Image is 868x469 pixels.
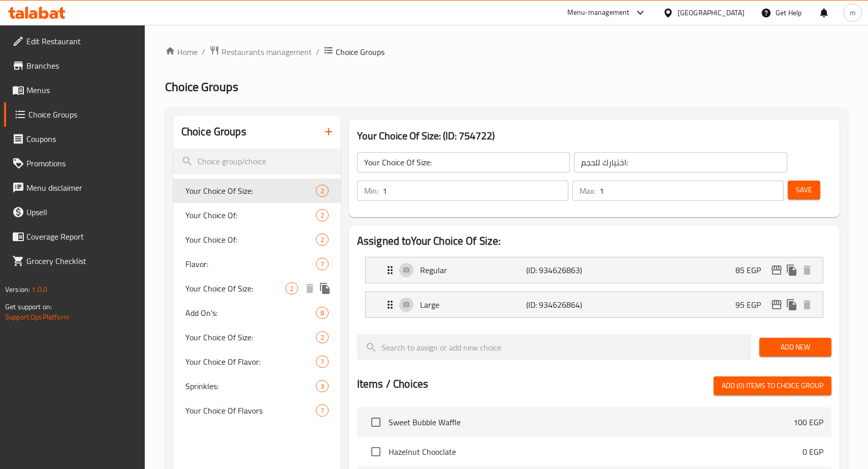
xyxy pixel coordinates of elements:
p: Max: [580,185,595,197]
p: (ID: 934626864) [526,299,597,311]
a: Coverage Report [4,224,145,249]
span: Your Choice Of Size: [185,331,316,343]
span: Edit Restaurant [26,35,137,47]
p: Min: [364,185,378,197]
div: Choices [316,331,329,343]
button: duplicate [784,262,799,278]
span: Grocery Checklist [26,255,137,267]
div: Your Choice Of:2 [173,203,341,227]
div: Choices [316,356,329,368]
span: Sprinkles: [185,380,316,392]
span: Your Choice Of: [185,233,316,246]
div: Sprinkles:3 [173,374,341,398]
span: Select choice [365,441,387,462]
span: Add On's: [185,307,316,319]
a: Upsell [4,200,145,224]
a: Choice Groups [4,102,145,127]
a: Home [165,46,198,58]
span: Choice Groups [336,46,384,58]
li: Expand [357,287,831,322]
a: Coupons [4,127,145,151]
div: Menu-management [567,7,630,19]
li: / [316,46,319,58]
div: Your Choice Of Size:2 [173,325,341,349]
div: Your Choice Of:2 [173,227,341,252]
p: 100 EGP [793,416,823,428]
button: duplicate [784,297,799,312]
span: 7 [316,259,328,269]
span: Your Choice Of Size: [185,282,285,295]
span: 7 [316,357,328,367]
div: Choices [316,185,329,197]
div: Your Choice Of Flavors7 [173,398,341,423]
span: Upsell [26,206,137,218]
span: Your Choice Of Flavor: [185,356,316,368]
button: edit [769,297,784,312]
span: Version: [5,283,30,296]
span: Get support on: [5,300,52,313]
span: 2 [316,211,328,220]
a: Edit Restaurant [4,29,145,53]
div: Choices [316,404,329,417]
span: Sweet Bubble Waffle [389,416,793,428]
span: Menus [26,84,137,96]
p: Large [420,299,526,311]
a: Grocery Checklist [4,249,145,273]
span: Save [796,184,812,196]
a: Menus [4,78,145,102]
span: Coupons [26,133,137,145]
span: Add (0) items to choice group [722,379,823,392]
p: Regular [420,264,526,276]
span: 2 [316,235,328,245]
span: Flavor: [185,258,316,270]
button: duplicate [317,281,333,296]
span: Your Choice Of: [185,209,316,221]
input: search [173,149,341,174]
span: Hazelnut Chooclate [389,446,802,458]
button: edit [769,262,784,278]
h3: Your Choice Of Size: (ID: 754722) [357,128,831,144]
span: 2 [316,333,328,342]
div: Flavor:7 [173,252,341,276]
span: 1.0.0 [31,283,47,296]
span: Select choice [365,412,387,433]
span: 7 [316,406,328,416]
span: 2 [316,186,328,196]
a: Promotions [4,151,145,175]
span: Choice Groups [28,108,137,121]
div: Choices [316,209,329,221]
div: Expand [366,257,823,283]
p: 95 EGP [735,299,769,311]
h2: Assigned to Your Choice Of Size: [357,233,831,249]
div: Your Choice Of Flavor:7 [173,349,341,374]
span: Restaurants management [221,46,312,58]
div: [GEOGRAPHIC_DATA] [678,7,745,18]
div: Choices [316,233,329,246]
span: m [850,7,856,18]
button: delete [799,297,815,312]
a: Support.OpsPlatform [5,310,70,324]
div: Choices [285,282,298,295]
span: 2 [286,284,298,294]
p: 85 EGP [735,264,769,276]
button: delete [799,262,815,278]
span: Choice Groups [165,75,238,98]
span: Promotions [26,157,137,169]
button: Add New [759,338,831,357]
div: Add On's:8 [173,301,341,325]
button: Save [788,181,820,199]
a: Restaurants management [209,45,312,58]
span: 8 [316,308,328,318]
div: Choices [316,380,329,392]
span: Branches [26,60,137,72]
a: Menu disclaimer [4,175,145,200]
div: Choices [316,258,329,270]
a: Branches [4,53,145,78]
input: search [357,334,751,360]
span: Your Choice Of Flavors [185,404,316,417]
div: Your Choice Of Size:2deleteduplicate [173,276,341,301]
div: Your Choice Of Size:2 [173,179,341,203]
span: 3 [316,382,328,391]
span: Add New [767,341,823,354]
h2: Items / Choices [357,376,428,392]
